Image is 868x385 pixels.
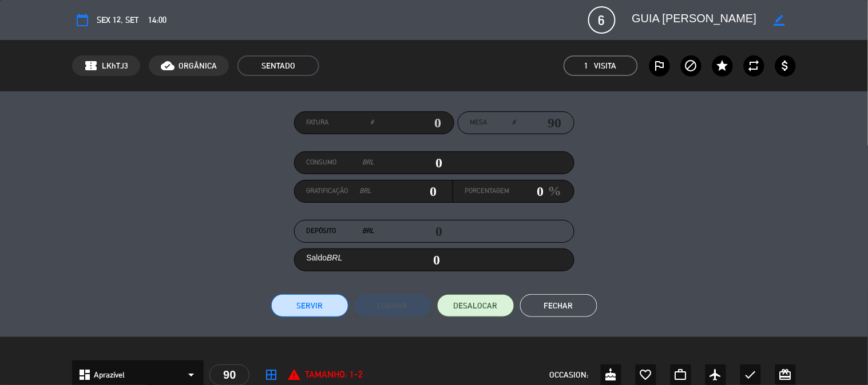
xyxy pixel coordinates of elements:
span: 1 [585,59,589,73]
i: calendar_today [76,13,89,27]
em: BRL [360,186,372,197]
i: border_all [264,368,278,382]
input: 0 [510,183,544,200]
em: BRL [363,157,375,169]
em: Visita [594,59,617,73]
span: 6 [588,6,616,34]
em: # [371,117,374,129]
i: arrow_drop_down [184,368,198,382]
label: Saldo [307,251,343,264]
i: favorite_border [639,368,653,382]
span: SENTADO [237,55,319,76]
input: 0 [372,183,437,200]
button: Cobrar [354,294,431,317]
span: Aprazível [94,368,125,382]
em: % [544,180,562,202]
em: BRL [327,253,342,262]
label: Depósito [307,226,375,237]
i: cloud_done [161,59,175,73]
i: block [684,59,698,73]
span: Mesa [470,117,487,129]
em: BRL [363,226,375,237]
span: Sex 12, set [97,13,138,27]
label: Gratificação [307,186,372,197]
i: dashboard [78,368,92,382]
i: card_giftcard [779,368,792,382]
span: ORGÂNICA [179,59,217,73]
i: work_outline [674,368,688,382]
span: 14:00 [148,13,167,27]
span: confirmation_number [84,59,98,73]
i: cake [604,368,618,382]
label: Consumo [307,157,375,169]
em: # [513,117,516,129]
div: Tamanho: 1-2 [287,367,363,382]
span: DESALOCAR [454,300,498,312]
input: number [516,114,562,131]
i: check [744,368,758,382]
button: Fechar [520,294,597,317]
button: Servir [271,294,348,317]
i: outlined_flag [653,59,667,73]
i: border_color [774,15,784,26]
input: 0 [375,154,443,171]
i: report_problem [287,368,301,382]
input: 0 [374,114,442,131]
label: Porcentagem [465,186,510,197]
i: repeat [747,59,761,73]
label: Fatura [307,117,374,129]
i: star [716,59,730,73]
i: attach_money [779,59,792,73]
span: OCCASION: [550,368,589,382]
i: airplanemode_active [709,368,723,382]
span: LKhTJ3 [102,59,128,73]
